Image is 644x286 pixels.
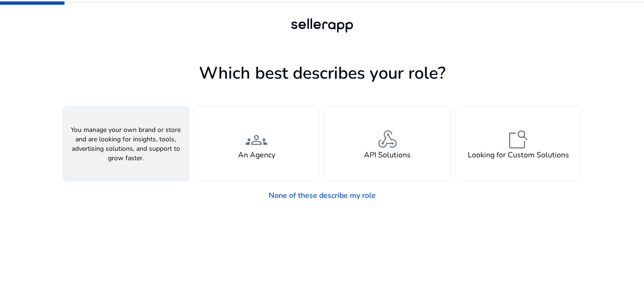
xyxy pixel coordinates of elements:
[364,151,411,160] h4: API Solutions
[507,128,529,151] span: feature_search
[63,63,581,83] h1: Which best describes your role?
[261,186,383,205] a: None of these describe my role
[324,106,451,181] button: webhookAPI Solutions
[376,128,399,151] span: webhook
[63,106,189,181] button: You manage your own brand or store and are looking for insights, tools, advertising solutions, an...
[468,151,569,160] h4: Looking for Custom Solutions
[194,106,320,181] button: groupsAn Agency
[238,151,275,160] h4: An Agency
[455,106,582,181] button: feature_searchLooking for Custom Solutions
[245,128,268,151] span: groups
